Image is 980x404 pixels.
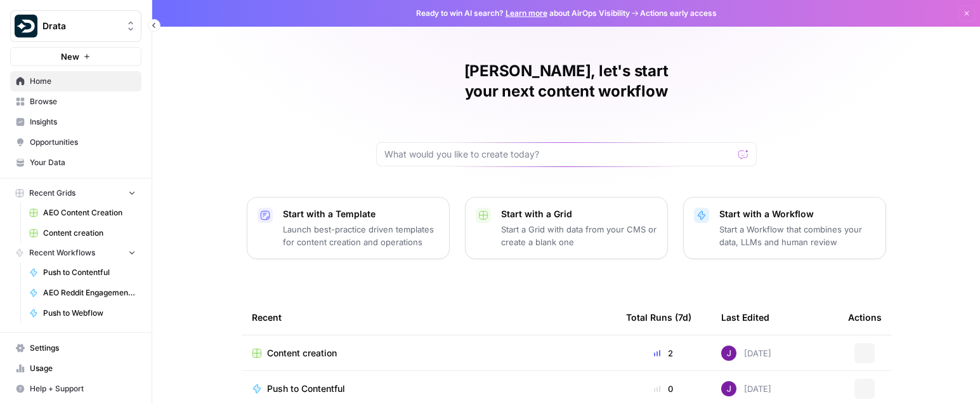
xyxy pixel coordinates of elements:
[42,20,119,32] span: Drata
[10,112,141,132] a: Insights
[252,382,606,395] a: Push to Contentful
[247,197,450,259] button: Start with a TemplateLaunch best-practice driven templates for content creation and operations
[10,152,141,173] a: Your Data
[29,187,75,199] span: Recent Grids
[10,10,141,42] button: Workspace: Drata
[23,203,141,223] a: AEO Content Creation
[719,208,875,220] p: Start with a Workflow
[10,132,141,152] a: Opportunities
[721,346,736,361] img: nj1ssy6o3lyd6ijko0eoja4aphzn
[43,207,136,219] span: AEO Content Creation
[10,71,141,91] a: Home
[61,50,79,63] span: New
[30,363,136,374] span: Usage
[283,208,439,220] p: Start with a Template
[501,208,657,220] p: Start with a Grid
[43,267,136,278] span: Push to Contentful
[683,197,886,259] button: Start with a WorkflowStart a Workflow that combines your data, LLMs and human review
[719,223,875,248] p: Start a Workflow that combines your data, LLMs and human review
[15,15,37,37] img: Drata Logo
[43,287,136,299] span: AEO Reddit Engagement - Fork
[23,303,141,323] a: Push to Webflow
[29,247,95,259] span: Recent Workflows
[384,148,733,161] input: What would you like to create today?
[30,157,136,168] span: Your Data
[30,116,136,128] span: Insights
[721,381,736,396] img: nj1ssy6o3lyd6ijko0eoja4aphzn
[721,381,771,396] div: [DATE]
[23,283,141,303] a: AEO Reddit Engagement - Fork
[30,383,136,394] span: Help + Support
[10,184,141,203] button: Recent Grids
[10,379,141,399] button: Help + Support
[721,300,769,335] div: Last Edited
[506,8,547,18] a: Learn more
[626,300,691,335] div: Total Runs (7d)
[848,300,882,335] div: Actions
[267,382,345,395] span: Push to Contentful
[252,347,606,360] a: Content creation
[283,223,439,248] p: Launch best-practice driven templates for content creation and operations
[23,262,141,283] a: Push to Contentful
[252,300,606,335] div: Recent
[30,76,136,87] span: Home
[626,347,701,360] div: 2
[43,227,136,239] span: Content creation
[43,307,136,319] span: Push to Webflow
[10,243,141,262] button: Recent Workflows
[640,8,717,19] span: Actions early access
[30,96,136,107] span: Browse
[626,382,701,395] div: 0
[10,91,141,112] a: Browse
[10,358,141,379] a: Usage
[721,346,771,361] div: [DATE]
[267,347,337,360] span: Content creation
[416,8,630,19] span: Ready to win AI search? about AirOps Visibility
[10,47,141,66] button: New
[23,223,141,243] a: Content creation
[501,223,657,248] p: Start a Grid with data from your CMS or create a blank one
[30,137,136,148] span: Opportunities
[30,342,136,354] span: Settings
[465,197,668,259] button: Start with a GridStart a Grid with data from your CMS or create a blank one
[10,338,141,358] a: Settings
[376,61,757,102] h1: [PERSON_NAME], let's start your next content workflow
